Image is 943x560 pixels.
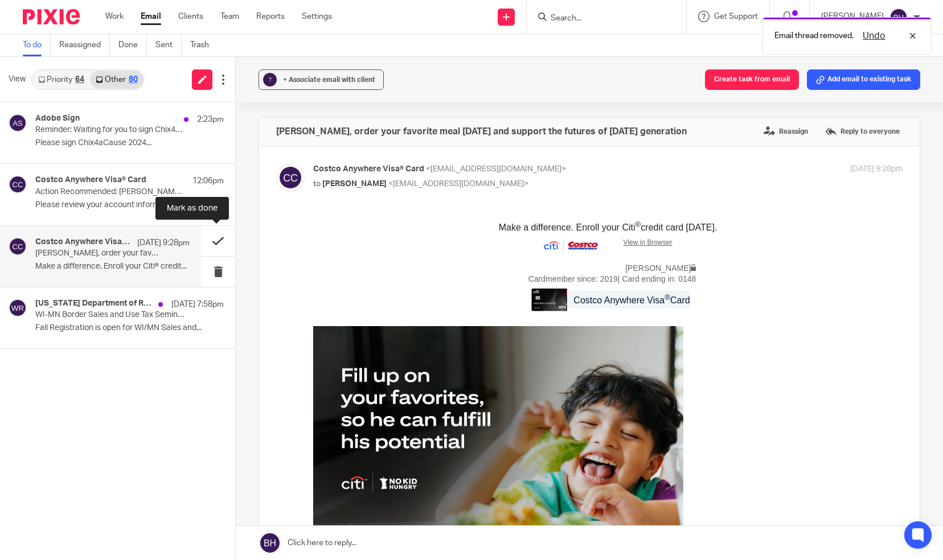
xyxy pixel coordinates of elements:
p: [DATE] 9:28pm [850,163,903,175]
p: Please review your account information. View... [35,200,224,210]
img: svg%3E [9,237,27,256]
span: <[EMAIL_ADDRESS][DOMAIN_NAME]> [426,165,566,173]
a: Work [105,11,124,22]
a: To do [23,34,51,56]
a: Reports [256,11,285,22]
p: Email thread removed. [774,30,854,42]
button: Add email to existing task [807,69,920,90]
span: Costco Anywhere Visa® Card [313,165,424,173]
span: View [9,73,26,85]
a: Email [141,11,161,22]
img: svg%3E [276,163,305,192]
a: Enroll [DATE] [434,351,537,370]
a: Settings [302,11,332,22]
a: Reassigned [59,34,110,56]
label: Reply to everyone [822,123,903,140]
p: Make a difference. Enroll your Citi® credit... [35,262,190,271]
p: Support the futures of [DATE] generation. [53,360,423,376]
a: Trash [190,34,218,56]
a: Team [220,11,239,22]
button: Create task from email [705,69,799,90]
a: Sent [155,34,182,56]
h1: Dine & Do Good. [53,345,423,360]
img: svg%3E [889,8,908,26]
h4: Adobe Sign [35,114,80,123]
p: [DATE] 9:28pm [137,237,190,249]
p: 2:23pm [197,114,224,125]
strong: Enroll [DATE] [460,356,511,365]
h4: [US_STATE] Department of Revenue [35,299,153,308]
sup: ® [351,79,357,87]
div: 64 [75,76,84,84]
p: WI-MN Border Sales and Use Tax Seminars with [US_STATE] DOR [35,310,186,320]
p: [PERSON_NAME], order your favorite meal [DATE] and support the futures of [DATE] generation [35,249,159,258]
sup: ® [89,470,93,476]
button: ? + Associate email with client [259,69,384,90]
a: Done [118,34,147,56]
p: 12:06pm [192,175,224,187]
td: [PERSON_NAME] Cardmember since: 2019 [201,43,389,70]
a: View in Browser [310,24,359,32]
div: ? [263,73,277,87]
p: [DATE] 7:58pm [171,299,224,310]
h4: [PERSON_NAME], order your favorite meal [DATE] and support the futures of [DATE] generation [276,126,687,137]
a: Priority64 [32,71,90,89]
img: svg%3E [9,175,27,193]
p: Action Recommended: [PERSON_NAME], this is regarding information on Your Account [35,187,186,197]
a: one click [155,471,190,480]
span: | [305,60,307,69]
div: 80 [129,76,138,84]
p: Fall Registration is open for WI/MN Sales and... [35,323,224,333]
p: Dear [PERSON_NAME], Nutritious meals help kids stay focused in class so they can reach their full... [11,402,359,527]
span: Card ending in: 0148 [309,60,383,69]
td: Costco Anywhere Visa Card [255,76,376,94]
span: <[EMAIL_ADDRESS][DOMAIN_NAME]> [388,180,528,188]
sup: ® [322,6,328,14]
h4: Costco Anywhere Visa® Card [35,237,132,247]
label: Reassign [761,123,811,140]
p: Reminder: Waiting for you to sign Chix4aCause 2024 CRED[DATE] [35,125,186,135]
span: + Associate email with client [283,76,375,83]
img: lock [378,50,383,56]
span: [PERSON_NAME] [322,180,387,188]
p: Please sign Chix4aCause 2024... [35,138,224,148]
h4: Costco Anywhere Visa® Card [35,175,146,185]
img: Citi and Costco Wholesale Logos [231,24,310,38]
img: svg%3E [9,299,27,317]
button: Undo [859,29,889,43]
span: to [313,180,321,188]
a: Other80 [90,71,143,89]
a: Clients [178,11,203,22]
img: svg%3E [9,114,27,132]
img: Pixie [23,9,80,24]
